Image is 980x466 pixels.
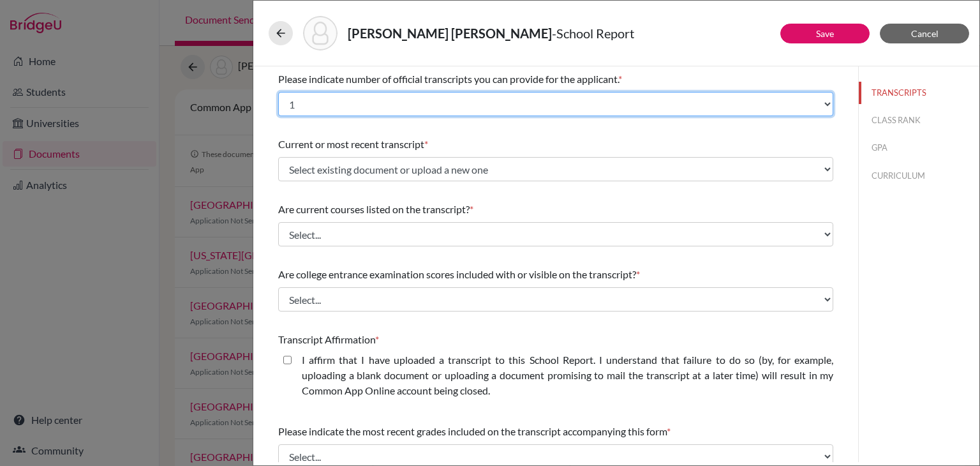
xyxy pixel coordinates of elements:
button: TRANSCRIPTS [859,82,979,104]
label: I affirm that I have uploaded a transcript to this School Report. I understand that failure to do... [302,352,833,398]
span: Transcript Affirmation [278,333,375,345]
span: Are current courses listed on the transcript? [278,203,470,215]
span: Are college entrance examination scores included with or visible on the transcript? [278,268,636,280]
span: Current or most recent transcript [278,138,424,150]
span: - School Report [552,26,634,41]
span: Please indicate the most recent grades included on the transcript accompanying this form [278,425,667,437]
button: CLASS RANK [859,109,979,132]
button: GPA [859,137,979,159]
strong: [PERSON_NAME] [PERSON_NAME] [348,26,552,41]
button: CURRICULUM [859,165,979,187]
span: Please indicate number of official transcripts you can provide for the applicant. [278,73,618,85]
